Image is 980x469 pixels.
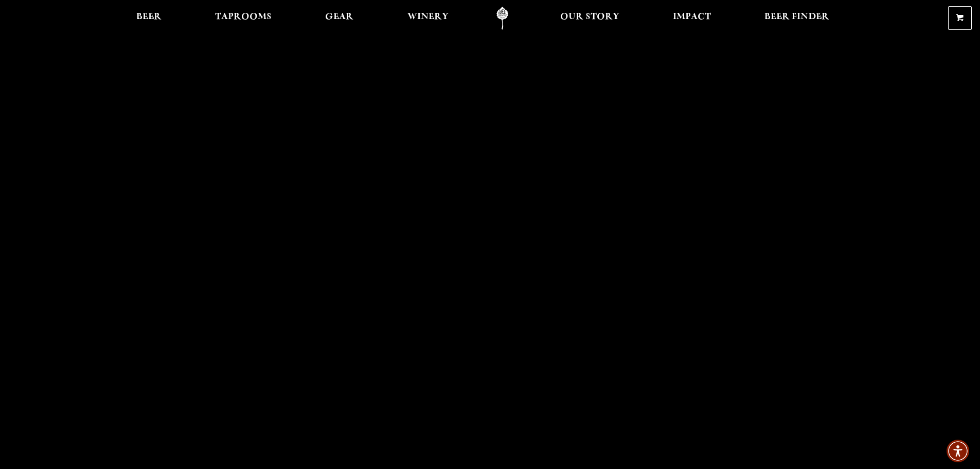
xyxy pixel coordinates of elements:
a: Our Story [554,7,626,30]
a: Impact [666,7,718,30]
span: Beer [136,13,162,21]
a: Winery [401,7,455,30]
a: Beer [130,7,168,30]
span: Beer Finder [764,13,829,21]
span: Our Story [560,13,619,21]
span: Taprooms [215,13,272,21]
span: Gear [325,13,353,21]
a: Beer Finder [758,7,836,30]
span: Winery [407,13,449,21]
a: Taprooms [208,7,278,30]
a: Gear [318,7,360,30]
a: Odell Home [483,7,522,30]
div: Accessibility Menu [947,440,969,462]
span: Impact [673,13,711,21]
